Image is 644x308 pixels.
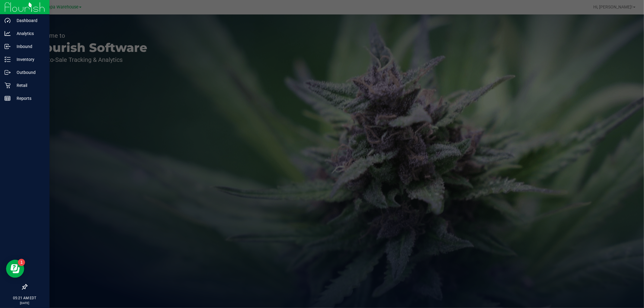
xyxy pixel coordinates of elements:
[5,82,11,88] inline-svg: Retail
[11,43,47,50] p: Inbound
[11,82,47,89] p: Retail
[5,30,11,37] inline-svg: Analytics
[5,56,11,62] inline-svg: Inventory
[5,17,11,24] inline-svg: Dashboard
[11,17,47,24] p: Dashboard
[18,259,25,266] iframe: Resource center unread badge
[11,30,47,37] p: Analytics
[5,69,11,75] inline-svg: Outbound
[3,295,47,301] p: 05:21 AM EDT
[11,69,47,76] p: Outbound
[3,301,47,305] p: [DATE]
[11,95,47,102] p: Reports
[11,56,47,63] p: Inventory
[5,95,11,101] inline-svg: Reports
[6,260,24,278] iframe: Resource center
[5,43,11,49] inline-svg: Inbound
